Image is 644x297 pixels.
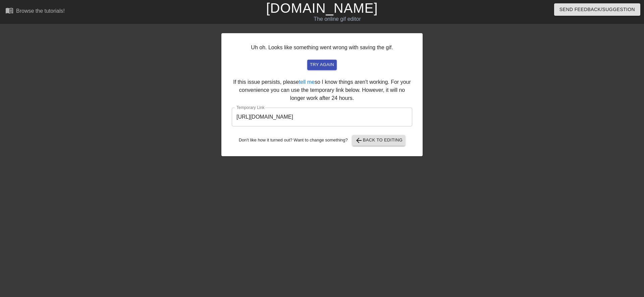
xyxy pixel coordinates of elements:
[221,33,423,156] div: Uh oh. Looks like something went wrong with saving the gif. If this issue persists, please so I k...
[310,61,334,69] span: try again
[299,79,315,85] a: tell me
[559,5,635,14] span: Send Feedback/Suggestion
[266,1,378,15] a: [DOMAIN_NAME]
[307,60,337,70] button: try again
[16,8,65,14] div: Browse the tutorials!
[352,135,406,146] button: Back to Editing
[218,15,457,23] div: The online gif editor
[232,135,412,146] div: Don't like how it turned out? Want to change something?
[355,136,403,144] span: Back to Editing
[5,6,65,17] a: Browse the tutorials!
[232,108,412,126] input: bare
[355,136,363,144] span: arrow_back
[554,3,640,16] button: Send Feedback/Suggestion
[5,6,13,14] span: menu_book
